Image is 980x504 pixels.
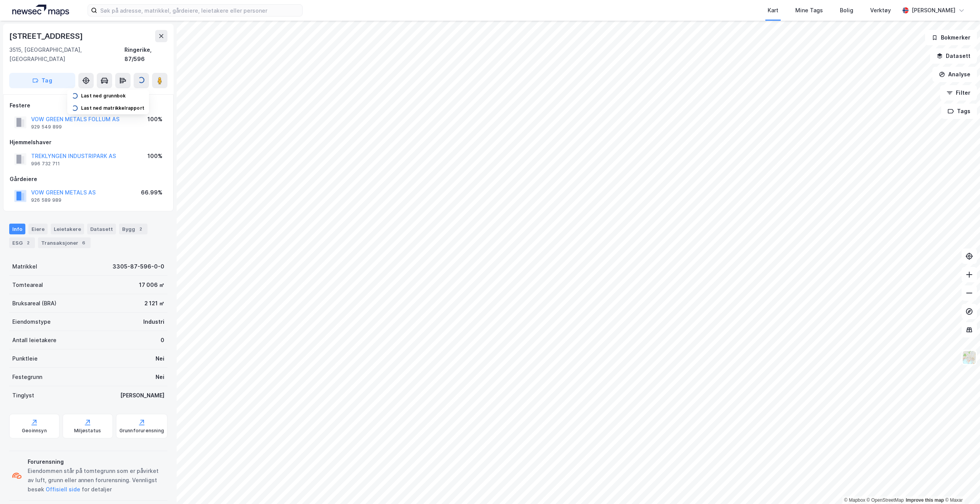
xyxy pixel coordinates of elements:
[10,175,167,184] div: Gårdeiere
[119,224,147,234] div: Bygg
[147,115,162,124] div: 100%
[31,124,62,130] div: 929 549 899
[120,391,164,400] div: [PERSON_NAME]
[768,6,778,15] div: Kart
[12,280,43,290] div: Tomteareal
[144,299,164,308] div: 2 121 ㎡
[28,224,48,234] div: Eiere
[12,354,38,363] div: Punktleie
[870,6,891,15] div: Verktøy
[844,497,865,503] a: Mapbox
[12,317,51,326] div: Eiendomstype
[74,428,101,434] div: Miljøstatus
[81,105,144,111] div: Last ned matrikkelrapport
[143,317,164,326] div: Industri
[795,6,823,15] div: Mine Tags
[942,467,980,504] div: Kontrollprogram for chat
[139,280,164,290] div: 17 006 ㎡
[141,188,162,197] div: 66.99%
[28,457,164,466] div: Forurensning
[38,237,91,248] div: Transaksjoner
[925,30,977,45] button: Bokmerker
[940,85,977,100] button: Filter
[9,224,25,234] div: Info
[137,225,144,233] div: 2
[9,45,124,64] div: 3515, [GEOGRAPHIC_DATA], [GEOGRAPHIC_DATA]
[31,197,61,203] div: 926 589 989
[12,5,69,16] img: logo.a4113a55bc3d86da70a041830d287a7e.svg
[124,45,167,64] div: Ringerike, 87/596
[941,104,977,119] button: Tags
[10,101,167,110] div: Festere
[97,5,302,16] input: Søk på adresse, matrikkel, gårdeiere, leietakere eller personer
[87,224,116,234] div: Datasett
[906,497,944,503] a: Improve this map
[840,6,853,15] div: Bolig
[942,467,980,504] iframe: Chat Widget
[119,428,164,434] div: Grunnforurensning
[9,30,84,42] div: [STREET_ADDRESS]
[24,239,32,247] div: 2
[28,466,164,494] div: Eiendommen står på tomtegrunn som er påvirket av luft, grunn eller annen forurensning. Vennligst ...
[147,152,162,161] div: 100%
[9,73,75,88] button: Tag
[72,105,78,111] img: spinner.a6d8c91a73a9ac5275cf975e30b51cfb.svg
[31,161,60,167] div: 996 732 711
[10,138,167,147] div: Hjemmelshaver
[161,336,164,345] div: 0
[156,372,164,382] div: Nei
[12,391,34,400] div: Tinglyst
[81,93,126,99] div: Last ned grunnbok
[72,93,78,99] img: spinner.a6d8c91a73a9ac5275cf975e30b51cfb.svg
[80,239,88,247] div: 6
[51,224,84,234] div: Leietakere
[912,6,955,15] div: [PERSON_NAME]
[932,67,977,82] button: Analyse
[12,299,56,308] div: Bruksareal (BRA)
[12,372,42,382] div: Festegrunn
[22,428,47,434] div: Geoinnsyn
[930,48,977,64] button: Datasett
[12,262,37,271] div: Matrikkel
[867,497,904,503] a: OpenStreetMap
[12,336,56,345] div: Antall leietakere
[113,262,164,271] div: 3305-87-596-0-0
[962,350,977,365] img: Z
[156,354,164,363] div: Nei
[9,237,35,248] div: ESG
